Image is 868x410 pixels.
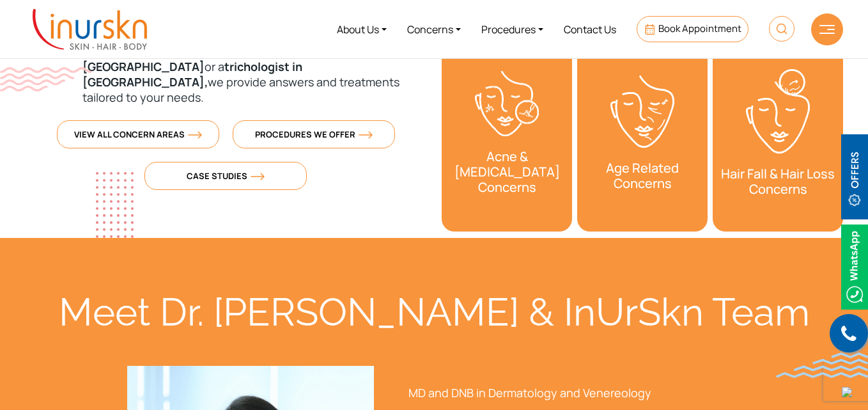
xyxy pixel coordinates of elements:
a: Procedures We Offerorange-arrow [233,120,395,148]
h3: Acne & [MEDICAL_DATA] Concerns [442,143,572,201]
div: 1 / 2 [577,40,708,232]
span: Procedures We Offer [255,129,373,140]
a: Hair Fall & Hair Loss Concerns [713,40,843,232]
img: up-blue-arrow.svg [842,387,852,397]
div: 2 / 2 [442,40,572,232]
img: inurskn-logo [33,9,147,50]
img: Age-Related-Concerns [610,75,674,148]
img: hamLine.svg [819,25,835,34]
img: Hair-Fall-&-Hair-Loss-Concerns-icon1 [746,69,810,154]
img: offerBt [841,134,868,219]
a: Case Studiesorange-arrow [144,162,307,190]
span: Case Studies [187,170,265,182]
img: Whatsappicon [841,225,868,310]
p: MD and DNB in Dermatology and Venereology [408,385,722,400]
div: 1 / 2 [713,40,843,232]
span: Book Appointment [658,22,741,35]
a: Procedures [471,5,554,53]
img: bluewave [776,352,868,378]
a: Whatsappicon [841,258,868,272]
span: View All Concern Areas [74,129,202,140]
a: About Us [327,5,397,53]
a: Acne & [MEDICAL_DATA] Concerns [442,40,572,232]
img: HeaderSearch [769,16,794,42]
a: View All Concern Areasorange-arrow [57,120,219,148]
img: orange-arrow [251,173,265,180]
a: Book Appointment [637,16,748,42]
div: Meet Dr. [PERSON_NAME] & InUrSkn Team [25,289,843,335]
h3: Age Related Concerns [577,154,708,198]
strong: trichologist in [GEOGRAPHIC_DATA], [82,59,302,90]
a: Contact Us [554,5,626,53]
img: orange-arrow [188,131,202,139]
a: Age Related Concerns [577,40,708,232]
img: orange-arrow [359,131,373,139]
img: dotes1 [96,172,134,238]
h3: Hair Fall & Hair Loss Concerns [713,160,843,203]
img: Acne-&-Acne-Scars-Concerns [475,71,539,137]
a: Concerns [397,5,471,53]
